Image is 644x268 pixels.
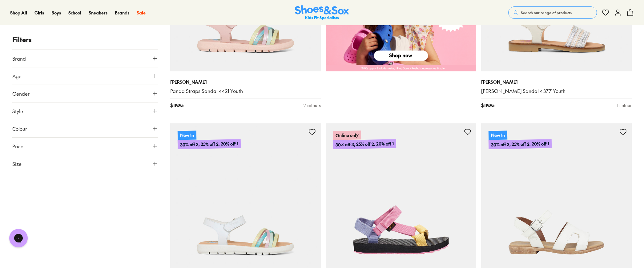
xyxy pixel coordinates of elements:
[481,79,632,85] p: [PERSON_NAME]
[12,72,22,80] span: Age
[12,55,26,62] span: Brand
[137,10,146,16] a: Sale
[115,10,129,16] a: Brands
[12,155,158,172] button: Size
[170,102,183,109] span: $ 119.95
[178,130,196,140] p: New In
[333,139,396,149] p: 30% off 3, 25% off 2, 20% off 1
[89,10,107,16] a: Sneakers
[12,160,22,167] span: Size
[34,10,44,16] a: Girls
[12,34,158,45] p: Filters
[12,67,158,85] button: Age
[12,50,158,67] button: Brand
[6,227,31,250] iframe: Gorgias live chat messenger
[304,102,321,109] div: 2 colours
[170,79,321,85] p: [PERSON_NAME]
[295,5,349,20] a: Shoes & Sox
[170,88,321,94] a: Panda Straps Sandal 4421 Youth
[617,102,632,109] div: 1 colour
[12,85,158,102] button: Gender
[178,139,241,149] p: 30% off 3, 25% off 2, 20% off 1
[68,10,81,16] a: School
[12,120,158,137] button: Colour
[333,130,361,140] p: Online only
[12,90,30,97] span: Gender
[12,142,23,150] span: Price
[12,125,27,132] span: Colour
[12,102,158,120] button: Style
[481,88,632,94] a: [PERSON_NAME] Sandal 4377 Youth
[51,10,61,16] a: Boys
[521,10,572,15] span: Search our range of products
[12,107,23,115] span: Style
[489,130,507,140] p: New In
[481,102,494,109] span: $ 119.95
[508,6,597,19] button: Search our range of products
[12,138,158,155] button: Price
[295,5,349,20] img: SNS_Logo_Responsive.svg
[10,10,27,16] a: Shop All
[489,139,552,149] p: 30% off 3, 25% off 2, 20% off 1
